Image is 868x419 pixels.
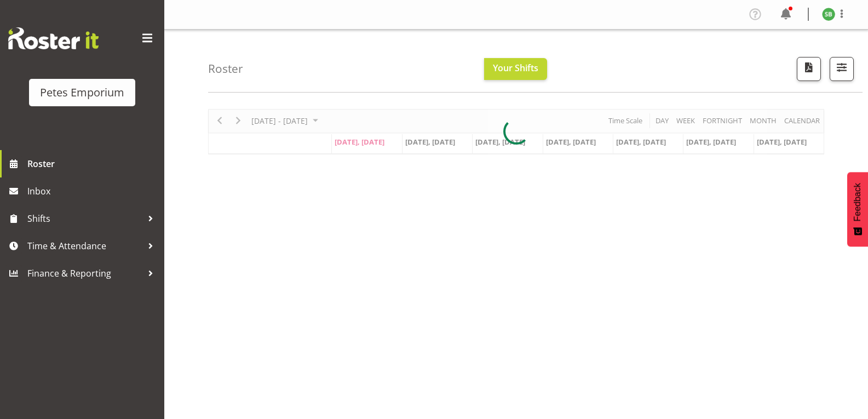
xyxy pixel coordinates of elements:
[8,27,99,49] img: Rosterit website logo
[822,8,835,21] img: stephanie-burden9828.jpg
[830,57,854,81] button: Filter Shifts
[27,183,159,199] span: Inbox
[493,62,538,74] span: Your Shifts
[797,57,821,81] button: Download a PDF of the roster according to the set date range.
[27,265,142,282] span: Finance & Reporting
[40,84,124,101] div: Petes Emporium
[208,62,243,75] h4: Roster
[27,210,142,227] span: Shifts
[484,58,547,80] button: Your Shifts
[27,156,159,172] span: Roster
[27,238,142,254] span: Time & Attendance
[847,172,868,246] button: Feedback - Show survey
[853,183,863,221] span: Feedback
